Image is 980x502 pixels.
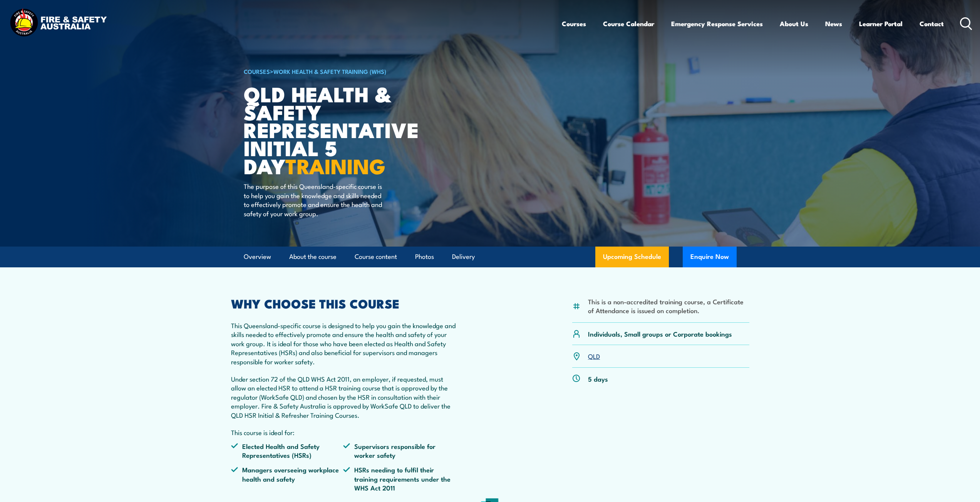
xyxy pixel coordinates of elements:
[603,13,654,34] a: Course Calendar
[562,13,586,34] a: Courses
[231,321,456,366] p: This Queensland-specific course is designed to help you gain the knowledge and skills needed to e...
[244,85,434,175] h1: QLD Health & Safety Representative Initial 5 Day
[859,13,903,34] a: Learner Portal
[415,247,434,267] a: Photos
[452,247,475,267] a: Delivery
[588,297,749,315] li: This is a non-accredited training course, a Certificate of Attendance is issued on completion.
[244,67,270,75] a: COURSES
[231,442,343,460] li: Elected Health and Safety Representatives (HSRs)
[588,351,600,360] a: QLD
[244,247,271,267] a: Overview
[588,329,732,338] p: Individuals, Small groups or Corporate bookings
[595,247,669,267] a: Upcoming Schedule
[588,374,608,383] p: 5 days
[231,465,343,492] li: Managers overseeing workplace health and safety
[683,247,737,267] button: Enquire Now
[671,13,763,34] a: Emergency Response Services
[273,67,386,75] a: Work Health & Safety Training (WHS)
[343,442,456,460] li: Supervisors responsible for worker safety
[780,13,808,34] a: About Us
[231,374,456,419] p: Under section 72 of the QLD WHS Act 2011, an employer, if requested, must allow an elected HSR to...
[289,247,337,267] a: About the course
[231,298,456,309] h2: WHY CHOOSE THIS COURSE
[920,13,944,34] a: Contact
[244,182,384,218] p: The purpose of this Queensland-specific course is to help you gain the knowledge and skills neede...
[285,149,385,181] strong: TRAINING
[355,247,397,267] a: Course content
[343,465,456,492] li: HSRs needing to fulfil their training requirements under the WHS Act 2011
[244,67,434,76] h6: >
[825,13,842,34] a: News
[231,428,456,437] p: This course is ideal for:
